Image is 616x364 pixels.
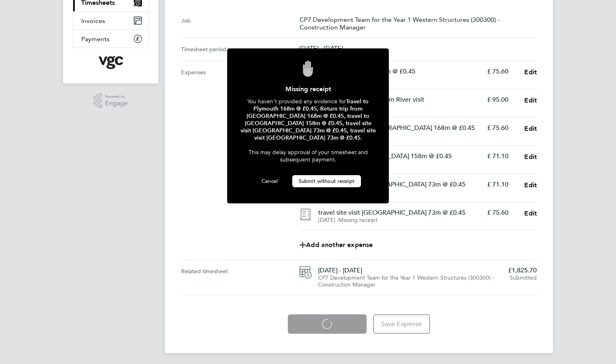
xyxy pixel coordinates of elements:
span: Edit [524,153,537,161]
a: Edit [524,67,537,77]
span: Cancel [262,178,278,184]
div: Related timesheet [181,266,300,288]
span: Invoices [81,17,105,25]
p: £ 71.10 [487,152,508,160]
span: £1,825.70 [508,266,537,274]
span: Edit [524,209,537,217]
a: Edit [524,124,537,134]
a: Edit [524,209,537,218]
span: CP7 Development Team for the Year 1 Western Structures (300300) - Construction Manager [318,274,494,288]
div: Job [181,16,300,31]
h4: Hotel accomodation Plym River visit [318,96,480,104]
p: CP7 Development Team for the Year 1 Western Structures (300300) - Construction Manager [300,16,537,31]
span: Payments [81,35,110,43]
a: Powered byEngage [94,93,128,109]
a: Edit [524,180,537,190]
p: [DATE] - [DATE] [300,44,537,52]
a: [DATE] - [DATE]CP7 Development Team for the Year 1 Western Structures (300300) - Construction Man... [300,266,537,288]
a: Edit [524,96,537,105]
h4: travel to [GEOGRAPHIC_DATA] 158m @ £0.45 [318,152,480,160]
div: You haven’t provided any evidence for . This may delay approval of your timesheet and subsequent ... [239,98,377,175]
span: Submitted [510,274,537,281]
p: £ 95.00 [487,96,508,104]
h4: Return trip from [GEOGRAPHIC_DATA] 168m @ £0.45 [318,124,480,132]
button: Submit without receipt [292,175,361,187]
a: Invoices [73,12,148,29]
a: Add another expense [300,237,537,253]
p: £ 75.60 [487,209,508,217]
a: Payments [73,30,148,48]
span: Submit without receipt [299,178,354,184]
a: Go to home page [73,56,149,69]
span: [DATE] ⋅ [318,217,338,224]
a: Edit [524,152,537,162]
h4: travel site visit [GEOGRAPHIC_DATA] 73m @ £0.45 [318,209,480,217]
span: [DATE] - [DATE] [318,266,502,274]
span: Edit [524,181,537,189]
button: Cancel [255,175,284,187]
span: Travel to Plymouth 168m @ £0.45, Return trip from [GEOGRAPHIC_DATA] 168m @ £0.45, travel to [GEOG... [240,98,376,141]
span: Engage [105,100,128,107]
p: £ 71.10 [487,180,508,188]
span: Edit [524,68,537,76]
span: Edit [524,125,537,132]
h4: Travel to Plymouth 168m @ £0.45 [318,67,480,75]
h4: travel site visit [GEOGRAPHIC_DATA] 73m @ £0.45 [318,180,480,188]
div: Expenses [181,61,300,259]
div: Missing receipt [239,85,377,98]
span: Missing receipt [338,217,378,224]
div: Timesheet period [181,44,300,54]
img: vgcgroup-logo-retina.png [99,56,123,69]
span: Add another expense [300,242,373,248]
p: £ 75.60 [487,124,508,132]
span: Powered by [105,93,128,100]
p: £ 75.60 [487,67,508,75]
span: Edit [524,96,537,104]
